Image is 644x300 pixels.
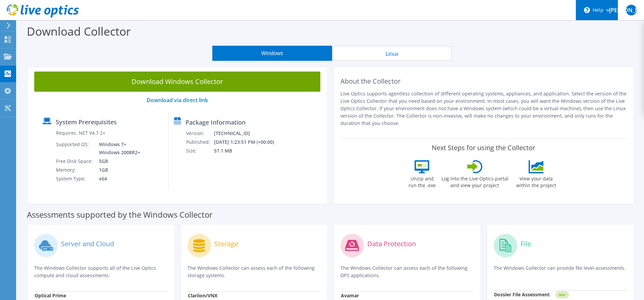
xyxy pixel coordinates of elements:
[558,293,565,297] tspan: NEW!
[56,130,105,136] label: Requires .NET V4.7.2+
[186,138,214,146] td: Published:
[56,140,94,157] td: Supported OS:
[214,146,283,155] td: 57.1 MB
[94,174,142,183] td: x64
[56,166,94,174] td: Memory:
[332,46,452,61] button: Linux
[186,129,214,138] td: Version:
[34,72,320,92] a: Download Windows Collector
[521,241,531,247] label: File
[35,292,66,299] strong: Optical Prime
[188,292,217,299] strong: Clariion/VNX
[494,264,627,278] p: The Windows Collector can provide file level assessments.
[340,264,474,279] p: The Windows Collector can assess each of the following DPS applications.
[187,264,321,279] p: The Windows Collector can assess each of the following storage systems.
[27,211,213,218] label: Assessments supported by the Windows Collector
[94,166,142,174] td: 1GB
[441,173,509,189] label: Log into the Live Optics portal and view your project
[367,241,416,247] label: Data Protection
[186,146,214,155] td: Size:
[34,264,167,279] p: The Windows Collector supports all of the Live Optics compute and cloud assessments.
[56,119,117,125] label: System Prerequisites
[626,5,637,15] span: [PERSON_NAME]
[214,129,283,138] td: [TECHNICAL_ID]
[432,144,535,152] label: Next Steps for using the Collector
[407,173,438,189] label: Unzip and run the .exe
[94,157,142,166] td: 5GB
[340,77,627,85] h2: About the Collector
[147,96,208,104] a: Download via direct link
[341,292,359,299] strong: Avamar
[212,46,332,61] button: Windows
[61,241,114,247] label: Server and Cloud
[185,119,246,126] label: Package Information
[56,157,94,166] td: Free Disk Space:
[56,174,94,183] td: System Type:
[584,7,590,13] svg: \n
[512,173,560,189] label: View your data within the project
[27,24,131,39] label: Download Collector
[494,291,550,298] strong: Dossier File Assessment
[340,90,627,127] p: Live Optics supports agentless collection of different operating systems, appliances, and applica...
[94,140,142,157] td: Windows 7+ Windows 2008R2+
[214,241,238,247] label: Storage
[214,138,283,146] td: [DATE] 1:23:51 PM (+00:00)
